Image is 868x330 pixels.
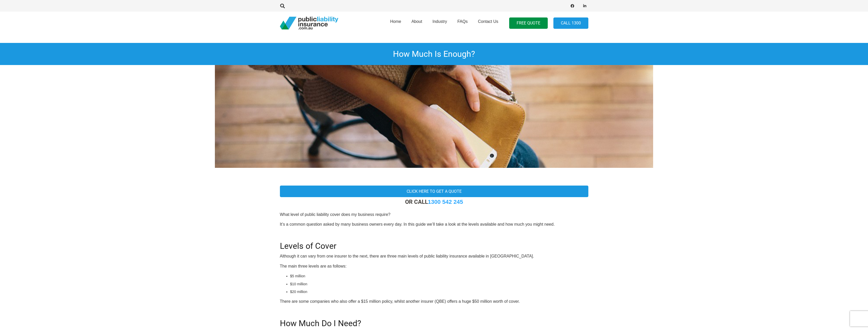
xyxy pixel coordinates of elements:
[385,10,406,36] a: Home
[280,235,588,251] h2: Levels of Cover
[280,222,588,227] p: It’s a common question asked by many business owners every day. In this guide we’ll take a look a...
[412,19,422,24] span: About
[280,299,588,304] p: There are some companies who also offer a $15 million policy, whilst another insurer (QBE) offers...
[290,273,588,279] li: $5 million
[457,19,468,24] span: FAQs
[280,186,588,197] a: Click here to get a quote
[427,10,452,36] a: Industry
[280,312,588,328] h2: How Much Do I Need?
[215,65,653,168] img: Reducing Your Public Liability Cost
[428,199,463,205] a: 1300 542 245
[478,19,498,24] span: Contact Us
[553,17,588,29] a: Call 1300
[432,19,447,24] span: Industry
[509,17,548,29] a: FREE QUOTE
[581,2,588,10] a: LinkedIn
[280,212,588,217] p: What level of public liability cover does my business require?
[452,10,473,36] a: FAQs
[280,17,338,30] a: pli_logotransparent
[278,4,288,8] a: Search
[405,198,463,205] strong: OR CALL
[290,281,588,287] li: $10 million
[280,263,588,269] p: The main three levels are as follows:
[290,289,588,295] li: $20 million
[473,10,503,36] a: Contact Us
[406,10,427,36] a: About
[280,253,588,259] p: Although it can vary from one insurer to the next, there are three main levels of public liabilit...
[569,2,576,10] a: Facebook
[390,19,401,24] span: Home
